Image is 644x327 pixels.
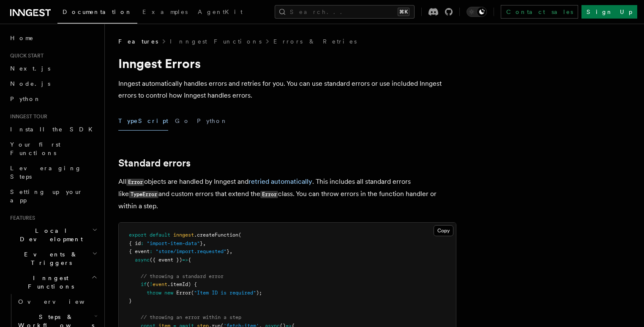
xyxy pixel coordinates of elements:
span: Documentation [63,8,132,15]
span: .createFunction [194,232,238,238]
span: } [200,240,203,246]
span: async [135,257,150,263]
span: "Item ID is required" [194,290,256,296]
span: "import-item-data" [147,240,200,246]
span: Quick start [7,52,44,59]
span: Overview [18,298,105,305]
button: Toggle dark mode [467,7,487,17]
span: => [182,257,188,263]
a: Python [7,91,99,106]
span: export [129,232,147,238]
span: throw [147,290,161,296]
span: Inngest tour [7,113,47,120]
span: Node.js [10,80,50,87]
span: , [203,240,206,246]
p: All objects are handled by Inngest and . This includes all standard errors like and custom errors... [118,176,456,212]
span: ( [191,290,194,296]
a: Setting up your app [7,184,99,208]
span: Python [10,95,41,102]
span: { [188,257,191,263]
span: { event [129,248,150,254]
a: Your first Functions [7,137,99,161]
a: Documentation [57,3,137,24]
button: Local Development [7,223,99,247]
a: Inngest Functions [170,37,262,46]
span: , [229,248,232,254]
span: Your first Functions [10,141,60,156]
span: new [164,290,173,296]
span: Events & Triggers [7,250,92,267]
span: inngest [173,232,194,238]
span: event [153,281,167,287]
button: Inngest Functions [7,270,99,294]
span: : [141,240,144,246]
span: Examples [142,8,188,15]
span: Setting up your app [10,188,83,204]
kbd: ⌘K [398,8,409,16]
span: { id [129,240,141,246]
a: Leveraging Steps [7,161,99,184]
span: Next.js [10,65,50,72]
button: Copy [434,225,453,236]
span: default [150,232,170,238]
span: Home [10,34,34,42]
span: Inngest Functions [7,274,91,291]
span: "store/import.requested" [156,248,226,254]
span: Features [118,37,158,46]
h1: Inngest Errors [118,56,456,71]
a: Install the SDK [7,122,99,137]
span: ({ event }) [150,257,182,263]
code: TypeError [129,191,158,198]
span: // throwing a standard error [141,273,224,279]
button: Events & Triggers [7,247,99,270]
span: Local Development [7,226,92,243]
a: Overview [15,294,99,309]
a: Node.js [7,76,99,91]
button: Python [197,112,228,131]
span: Features [7,215,35,221]
span: } [129,298,132,304]
span: .itemId) { [167,281,197,287]
span: ); [256,290,262,296]
span: : [150,248,153,254]
span: AgentKit [198,8,243,15]
a: Sign Up [581,5,637,19]
span: ( [238,232,241,238]
span: Error [176,290,191,296]
span: // throwing an error within a step [141,314,241,320]
a: Examples [137,3,193,23]
a: Home [7,30,99,46]
span: ! [150,281,153,287]
span: if [141,281,147,287]
code: Error [260,191,278,198]
span: } [226,248,229,254]
a: retried automatically [248,177,312,185]
span: ( [147,281,150,287]
button: TypeScript [118,112,168,131]
button: Search...⌘K [275,5,415,19]
code: Error [126,179,144,186]
span: Leveraging Steps [10,165,82,180]
button: Go [175,112,190,131]
p: Inngest automatically handles errors and retries for you. You can use standard errors or use incl... [118,78,456,101]
span: Install the SDK [10,126,98,133]
a: AgentKit [193,3,248,23]
a: Next.js [7,61,99,76]
a: Errors & Retries [273,37,357,46]
a: Contact sales [501,5,578,19]
a: Standard errors [118,157,191,169]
